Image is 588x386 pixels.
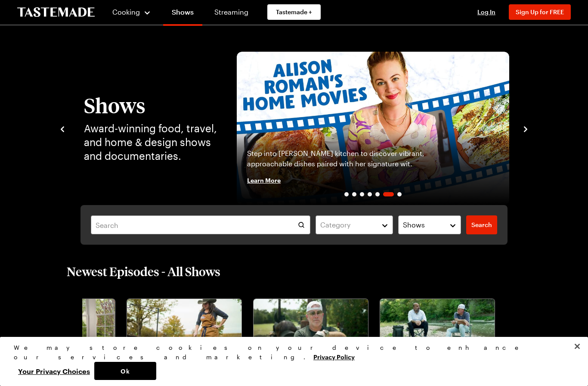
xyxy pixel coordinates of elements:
[112,2,151,22] button: Cooking
[466,215,497,234] a: filters
[469,8,504,16] button: Log In
[14,362,94,380] button: Your Privacy Choices
[163,2,202,26] a: Shows
[316,215,393,234] button: Category
[521,123,530,134] button: navigate to next item
[58,123,67,134] button: navigate to previous item
[237,52,509,205] a: Alison Roman's Home MoviesStep into [PERSON_NAME] kitchen to discover vibrant, approachable dishe...
[375,192,380,196] span: Go to slide 5
[360,192,364,196] span: Go to slide 3
[568,337,587,356] button: Close
[247,148,449,169] p: Step into [PERSON_NAME] kitchen to discover vibrant, approachable dishes paired with her signatur...
[84,121,220,163] p: Award-winning food, travel, and home & design shows and documentaries.
[91,215,310,234] input: Search
[471,221,492,229] span: Search
[84,94,220,116] h1: Shows
[398,215,461,234] button: Shows
[17,7,95,17] a: To Tastemade Home Page
[112,8,140,16] span: Cooking
[237,52,509,205] div: 6 / 7
[254,299,368,364] img: The Secret to Texas-Style Smoked Brisket
[237,52,509,205] img: Alison Roman's Home Movies
[477,8,495,16] span: Log In
[397,192,402,196] span: Go to slide 7
[14,343,567,380] div: Privacy
[313,352,355,361] a: More information about your privacy, opens in a new tab
[352,192,356,196] span: Go to slide 2
[94,362,156,380] button: Ok
[383,192,394,196] span: Go to slide 6
[368,192,372,196] span: Go to slide 4
[403,220,425,230] span: Shows
[14,343,567,362] div: We may store cookies on your device to enhance our services and marketing.
[127,299,241,364] img: Fort Worth Barbacoa Feast
[67,264,220,279] h2: Newest Episodes - All Shows
[247,176,281,184] span: Learn More
[267,4,321,20] a: Tastemade +
[320,220,375,230] div: Category
[516,8,564,16] span: Sign Up for FREE
[380,299,495,364] img: Discovering Indian Lamb Kebabs in Nashville
[509,4,571,20] button: Sign Up for FREE
[276,8,312,16] span: Tastemade +
[344,192,349,196] span: Go to slide 1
